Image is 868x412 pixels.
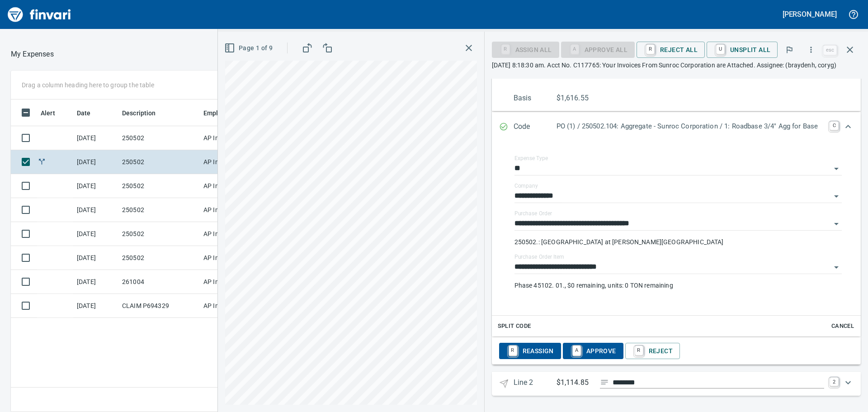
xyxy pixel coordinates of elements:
span: Reject [632,343,673,359]
button: AApprove [563,343,623,359]
div: Purchase Order Item required [561,45,635,53]
label: Purchase Order Item [514,254,564,260]
button: Open [830,190,843,203]
span: Description [122,108,156,118]
span: Split transaction [37,159,47,165]
p: Code [514,121,557,133]
td: AP Invoices [200,270,268,294]
td: 250502 [118,198,200,222]
a: U [716,44,725,54]
button: RReject All [637,42,705,58]
td: AP Invoices [200,150,268,174]
span: Approve [570,343,616,359]
td: 250502 [118,222,200,246]
td: 261004 [118,270,200,294]
td: [DATE] [73,270,118,294]
div: Assign All [492,45,559,53]
td: 250502 [118,174,200,198]
p: Line 2 [514,377,557,390]
div: Expand [492,142,861,337]
td: 250502 [118,246,200,270]
td: [DATE] [73,294,118,318]
button: UUnsplit All [707,42,778,58]
td: 250502 [118,126,200,150]
td: AP Invoices [200,222,268,246]
p: $1,616.55 [557,93,599,104]
div: Expand [492,372,861,396]
p: [DATE] 8:18:30 am. Acct No. C117765: Your Invoices From Sunroc Corporation are Attached. Assignee... [492,61,861,70]
span: Unsplit All [714,42,770,57]
td: AP Invoices [200,294,268,318]
td: [DATE] [73,126,118,150]
p: Drag a column heading here to group the table [22,81,154,90]
span: Reject All [644,42,698,57]
td: CLAIM P694329 [118,294,200,318]
button: Open [830,218,843,230]
span: Employee [203,108,244,118]
span: Cancel [830,321,855,331]
button: More [801,40,821,60]
td: 250502 [118,150,200,174]
td: [DATE] [73,246,118,270]
div: Expand [492,112,861,142]
label: Company [514,183,538,189]
img: Finvari [5,4,73,25]
td: [DATE] [73,222,118,246]
td: AP Invoices [200,174,268,198]
nav: breadcrumb [11,49,54,60]
span: Split Code [498,321,531,331]
button: Flag [779,40,799,60]
a: R [646,44,655,54]
div: Expand [492,337,861,365]
a: 2 [830,377,839,386]
span: Description [122,108,168,118]
a: A [572,346,581,355]
button: Split Code [495,319,533,333]
td: AP Invoices [200,198,268,222]
td: [DATE] [73,174,118,198]
span: Employee [203,108,232,118]
span: Date [77,108,103,118]
label: Purchase Order [514,211,552,216]
p: My Expenses [11,49,54,60]
label: Expense Type [514,156,548,161]
td: [DATE] [73,150,118,174]
p: Phase 45102. 01., $0 remaining, units: 0 TON remaining [514,281,842,290]
button: Page 1 of 9 [222,40,276,57]
p: PO (1) / 250502.104: Aggregate - Sunroc Corporation / 1: Roadbase 3/4" Agg for Base [557,121,824,132]
a: C [830,121,839,130]
span: Page 1 of 9 [226,43,273,54]
a: esc [823,45,837,55]
button: RReject [625,343,680,359]
span: Date [77,108,91,118]
button: Cancel [828,319,857,333]
td: AP Invoices [200,126,268,150]
p: 250502.: [GEOGRAPHIC_DATA] at [PERSON_NAME][GEOGRAPHIC_DATA] [514,237,842,246]
button: Open [830,162,843,175]
button: [PERSON_NAME] [780,7,839,21]
p: $1,114.85 [557,377,593,388]
h5: [PERSON_NAME] [783,9,837,19]
button: RReassign [499,343,561,359]
span: Reassign [506,343,554,359]
td: AP Invoices [200,246,268,270]
a: R [635,346,643,355]
a: R [509,346,517,355]
span: Alert [41,108,55,118]
span: Alert [41,108,67,118]
td: [DATE] [73,198,118,222]
span: Close invoice [821,39,861,61]
button: Open [830,261,843,274]
p: Basis [514,93,557,104]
